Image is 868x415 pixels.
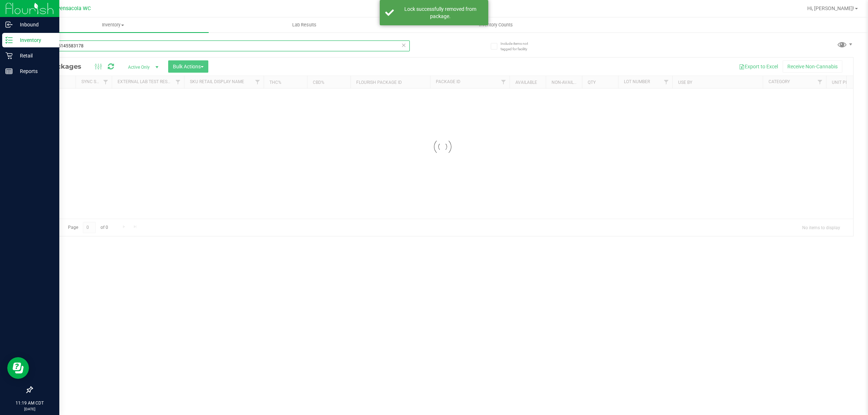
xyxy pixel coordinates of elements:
[3,400,56,406] p: 11:19 AM CDT
[398,5,483,20] div: Lock successfully removed from package.
[401,40,406,50] span: Clear
[5,21,13,28] inline-svg: Inbound
[7,357,29,379] iframe: Resource center
[282,22,326,28] span: Lab Results
[501,41,537,52] span: Include items not tagged for facility
[5,37,13,44] inline-svg: Inventory
[57,5,91,12] span: Pensacola WC
[5,68,13,75] inline-svg: Reports
[400,17,591,33] a: Inventory Counts
[17,17,209,33] a: Inventory
[807,5,854,11] span: Hi, [PERSON_NAME]!
[3,406,56,412] p: [DATE]
[17,22,209,28] span: Inventory
[13,36,56,44] p: Inventory
[469,22,523,28] span: Inventory Counts
[32,40,410,51] input: Search Package ID, Item Name, SKU, Lot or Part Number...
[13,67,56,76] p: Reports
[209,17,400,33] a: Lab Results
[5,52,13,59] inline-svg: Retail
[13,51,56,60] p: Retail
[13,20,56,29] p: Inbound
